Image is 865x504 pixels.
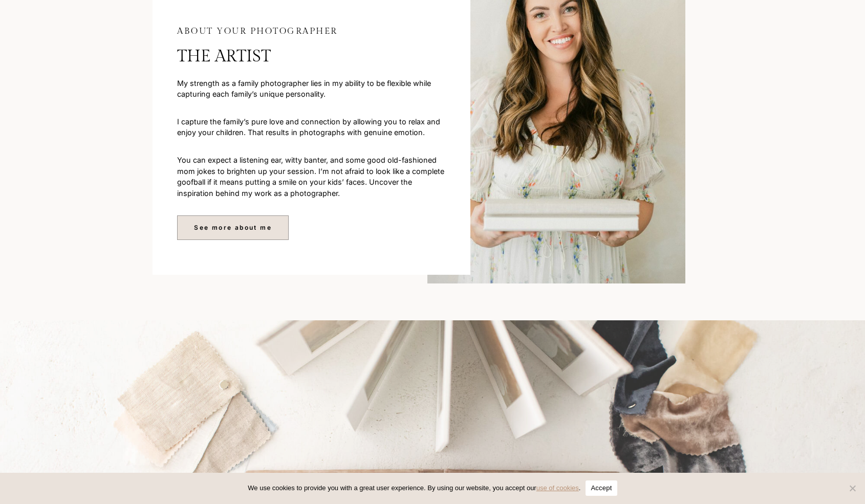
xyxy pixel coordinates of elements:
p: My strength as a family photographer lies in my ability to be flexible while capturing each famil... [177,78,445,100]
span: No [847,483,857,493]
a: See more about me [177,215,289,240]
h3: the artist [177,47,445,66]
h2: About your photographer [177,26,445,36]
p: I capture the family’s pure love and connection by allowing you to relax and enjoy your children.... [177,116,445,138]
span: See more about me [194,223,272,232]
a: use of cookies [536,484,579,492]
span: We use cookies to provide you with a great user experience. By using our website, you accept our . [248,483,580,493]
p: You can expect a listening ear, witty banter, and some good old-fashioned mom jokes to brighten u... [177,155,445,199]
button: Accept [586,480,617,496]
